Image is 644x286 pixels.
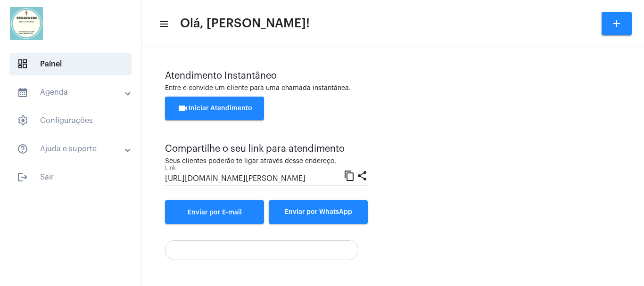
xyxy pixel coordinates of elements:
mat-icon: sidenav icon [158,18,168,30]
mat-icon: content_copy [344,170,355,181]
mat-icon: add [611,18,622,29]
div: Seus clientes poderão te ligar através desse endereço. [165,158,368,165]
button: Enviar por WhatsApp [269,200,368,224]
mat-expansion-panel-header: sidenav iconAgenda [6,81,141,104]
span: Sair [9,166,132,188]
mat-icon: share [356,170,368,181]
mat-icon: sidenav icon [17,143,28,155]
mat-panel-title: Agenda [17,87,126,98]
span: Enviar por E-mail [188,209,242,216]
div: Compartilhe o seu link para atendimento [165,144,368,154]
img: 5d8d47a4-7bd9-c6b3-230d-111f976e2b05.jpeg [8,5,45,42]
button: Iniciar Atendimento [165,97,264,120]
span: Painel [9,53,132,75]
mat-icon: sidenav icon [17,87,28,98]
span: sidenav icon [17,115,28,126]
span: Iniciar Atendimento [177,105,252,112]
div: Entre e convide um cliente para uma chamada instantânea. [165,85,620,92]
mat-expansion-panel-header: sidenav iconAjuda e suporte [6,138,141,160]
span: sidenav icon [17,58,28,70]
mat-panel-title: Ajuda e suporte [17,143,126,155]
mat-icon: videocam [177,103,189,114]
span: Enviar por WhatsApp [285,209,352,215]
mat-icon: sidenav icon [17,172,28,183]
span: Olá, [PERSON_NAME]! [180,16,310,31]
span: Configurações [9,109,132,132]
a: Enviar por E-mail [165,200,264,224]
div: Atendimento Instantâneo [165,71,620,81]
